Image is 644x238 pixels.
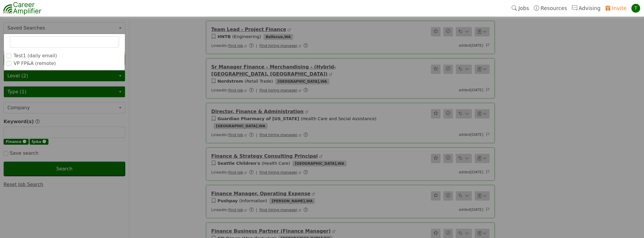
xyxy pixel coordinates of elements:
img: career-amplifier-logo.png [3,1,41,16]
label: Test1 (daily email) [14,52,57,59]
a: Invite [603,1,629,15]
label: VP FP&A (remote) [14,60,56,67]
a: Jobs [509,1,531,15]
a: Resources [531,1,570,15]
a: Advising [569,1,603,15]
div: T [631,4,640,13]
